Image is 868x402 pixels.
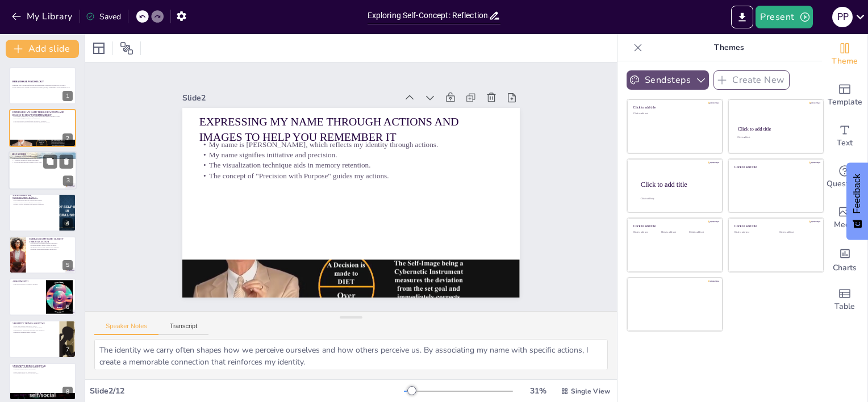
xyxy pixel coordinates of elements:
div: Saved [86,11,121,22]
div: Add images, graphics, shapes or video [822,198,867,238]
div: 3 [9,151,77,190]
button: Export to PowerPoint [731,6,753,28]
span: Charts [833,262,857,274]
p: I feel restless or anxious when alone for too long. [12,367,73,369]
span: Theme [832,55,858,68]
div: Change the overall theme [822,34,867,75]
div: 6 [62,302,73,312]
p: I identify as self-driven in my pursuits. [12,155,73,157]
div: 3 [63,175,73,186]
p: I have a builder mindset focused on progress. [12,202,56,204]
button: Transcript [158,323,209,335]
div: 4 [9,194,76,231]
div: 1 [9,67,76,104]
p: My natural curiosity drives my learning. [12,198,56,200]
span: Template [828,96,862,108]
button: Feedback - Show survey [846,162,868,240]
div: Click to add title [738,126,813,132]
span: Media [834,219,856,231]
div: Click to add body [641,198,712,200]
p: I maintain optimism under pressure. [12,332,56,334]
div: Click to add text [735,231,770,234]
p: Themes [647,34,811,61]
p: My name is [PERSON_NAME], which reflects my identity through actions. [12,115,73,118]
p: I value self-reliance in facing challenges. [12,160,73,162]
div: Slide 2 [192,75,407,108]
p: EMBRACING MY PATH: CLARITY THROUGH ACTION [29,237,73,244]
div: 31 % [524,386,552,396]
p: My name is [PERSON_NAME], which reflects my identity through actions. [204,123,507,165]
p: I manage my classes and deadlines with discipline. [12,329,56,332]
div: Click to add title [641,180,713,188]
p: Sudden changes disrupt my routine. [12,368,73,371]
div: 5 [62,260,73,270]
p: ASSIGNMENT 2 [12,280,43,283]
p: Self-awareness is crucial for personal growth. [12,157,73,160]
p: I enjoy solving problems with effective solutions. [12,204,56,206]
button: P P [832,6,853,28]
div: 1 [62,91,73,101]
p: The concept of "Precision with Purpose" guides my actions. [12,122,73,124]
div: Click to add text [633,231,659,234]
div: Click to add text [633,112,715,115]
p: 5 POSITIVE THINGS ABOUT ME [12,322,56,325]
input: Insert title [368,7,489,24]
p: Exploring Self-Concept: Reflections and Realizations. Presented by [PERSON_NAME] - RA221104701013... [12,84,73,88]
div: Click to add title [633,224,715,228]
button: Add slide [6,40,79,58]
div: Click to add title [735,224,816,228]
div: Click to add title [633,106,715,110]
p: My name signifies initiative and precision. [203,134,506,176]
span: Single View [571,387,610,396]
p: I sometimes mask stress by acting "fine." [12,373,73,375]
p: The visualization technique aids in memory retention. [202,144,504,186]
button: Sendsteps [627,70,709,90]
p: I seek clarity through action and experience. [29,242,73,244]
div: 7 [62,345,73,355]
p: EXPRESSING MY NAME THROUGH ACTIONS AND IMAGES TO HELP YOU REMEMBER IT [12,110,73,116]
textarea: The identity we carry often shapes how we perceive ourselves and how others perceive us. By assoc... [94,339,608,370]
button: Speaker Notes [94,323,158,335]
button: Create New [713,70,790,90]
p: 5 NEGATIVE THINGS ABOUT ME [12,364,73,367]
p: I get distracted by the internet easily. [12,371,73,373]
div: 4 [62,218,73,228]
div: 8 [9,363,76,400]
div: Add ready made slides [822,75,867,116]
div: Layout [90,39,108,57]
p: My experiences shape my identity and actions. [12,200,56,202]
span: Questions [827,178,863,190]
div: Add a table [822,279,867,320]
p: The visualization technique aids in memory retention. [12,120,73,122]
span: Position [120,41,133,55]
p: My name signifies initiative and precision. [12,118,73,120]
div: 2 [62,133,73,144]
div: 8 [62,387,73,397]
button: My Library [9,7,77,26]
div: Add text boxes [822,116,867,157]
p: My curiosity leads to exploration of new ideas. [12,327,56,329]
div: Click to add title [735,165,816,169]
p: SELF-CONCEPT & IMPROVEMENT [12,284,43,286]
p: SELF-WORDS [12,153,73,156]
div: Add charts and graphs [822,238,867,279]
span: Feedback [852,174,862,213]
div: P P [832,7,853,27]
div: 2 [9,109,76,146]
div: Click to add text [737,137,813,139]
p: Reflecting weekly helps improve my approach. [29,246,73,249]
div: 5 [9,236,76,274]
p: WHAT MAKES ME, [GEOGRAPHIC_DATA]? [12,194,56,200]
span: Table [834,300,855,313]
button: Duplicate Slide [43,154,57,168]
div: Click to add text [661,231,687,234]
strong: BEHAVIORAL PSYCHOLOGY [12,81,44,83]
p: Trusting instincts leads to better decisions. [29,244,73,246]
p: EXPRESSING MY NAME THROUGH ACTIONS AND IMAGES TO HELP YOU REMEMBER IT [205,98,510,161]
p: Learning from others enhances my growth. [29,248,73,250]
div: 7 [9,320,76,358]
div: 6 [9,278,76,316]
div: Click to add text [779,231,815,234]
p: I am approachable and easy to talk to. [12,325,56,328]
div: Click to add text [689,231,715,234]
